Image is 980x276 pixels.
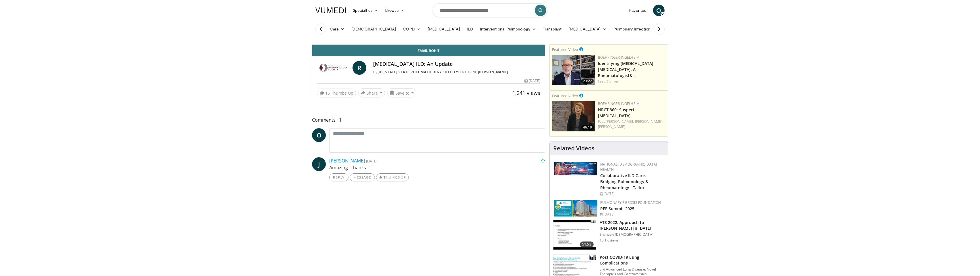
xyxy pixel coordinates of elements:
[553,220,596,250] img: 5903cf87-07ec-4ec6-b228-01333f75c79d.150x105_q85_crop-smart_upscale.jpg
[512,89,540,96] span: 1,241 views
[610,23,660,35] a: Pulmonary Infection
[433,3,547,17] input: Search topics, interventions
[376,173,408,181] a: Thumbs Up
[353,61,366,75] a: R
[598,61,654,78] a: Identifying [MEDICAL_DATA] [MEDICAL_DATA]: A Rheumatologist&…
[600,238,619,243] p: 15.1K views
[565,23,610,35] a: [MEDICAL_DATA]
[552,55,595,85] img: dcc7dc38-d620-4042-88f3-56bf6082e623.png.150x105_q85_crop-smart_upscale.png
[399,23,424,35] a: COPD
[373,70,540,75] div: By FEATURING
[366,158,377,164] small: [DATE]
[552,55,595,85] a: 23:27
[463,23,477,35] a: ILD
[554,200,597,216] img: 84d5d865-2f25-481a-859d-520685329e32.png.150x105_q85_autocrop_double_scale_upscale_version-0.2.png
[312,128,326,142] a: O
[626,5,650,16] a: Favorites
[552,101,595,131] a: 46:10
[387,88,417,97] button: Save to
[312,157,326,171] a: J
[329,173,348,181] a: Reply
[539,23,565,35] a: Transplant
[524,78,540,83] div: [DATE]
[580,241,594,247] span: 51:53
[598,79,665,84] div: Feat.
[552,101,595,131] img: 8340d56b-4f12-40ce-8f6a-f3da72802623.png.150x105_q85_crop-smart_upscale.png
[312,116,545,124] span: Comments 1
[598,101,640,106] a: Boehringer Ingelheim
[581,125,594,130] span: 46:10
[315,7,346,13] img: VuMedi Logo
[600,206,635,211] a: PFF Summit 2025
[600,254,664,266] h3: Post COVID-19 Lung Complications
[478,70,508,74] a: [PERSON_NAME]
[600,220,664,231] h3: ATS 2022: Approach to [PERSON_NAME] in [DATE]
[598,119,665,129] div: Feat.
[554,162,597,175] img: 7e341e47-e122-4d5e-9c74-d0a8aaff5d49.jpg.150x105_q85_autocrop_double_scale_upscale_version-0.2.jpg
[553,220,664,250] a: 51:53 ATS 2022: Approach to [PERSON_NAME] in [DATE] Shaheen [DEMOGRAPHIC_DATA] 15.1K views
[358,88,385,97] button: Share
[653,5,665,16] a: O
[373,61,540,67] h4: [MEDICAL_DATA] ILD: An Update
[325,90,330,96] span: 16
[312,45,545,56] a: Email Rohit
[600,162,657,172] a: National [DEMOGRAPHIC_DATA] Health
[329,158,365,164] a: [PERSON_NAME]
[312,45,545,45] video-js: Video Player
[350,173,375,181] a: Message
[552,47,578,52] small: Featured Video
[349,5,382,16] a: Specialties
[553,145,594,152] h4: Related Videos
[598,107,635,118] a: HRCT 360: Suspect [MEDICAL_DATA]
[606,119,634,124] a: [PERSON_NAME],
[600,200,661,205] a: Pulmonary Fibrosis Foundation
[382,5,408,16] a: Browse
[598,124,625,129] a: [PERSON_NAME]
[600,232,664,237] p: Shaheen [DEMOGRAPHIC_DATA]
[606,79,619,84] a: R. Silver
[581,78,594,84] span: 23:27
[600,173,648,190] a: Collaborative ILD Care: Bridging Pulmonology & Rheumatology - Tailor…
[477,23,539,35] a: Interventional Pulmonology
[600,191,663,196] div: [DATE]
[635,119,663,124] a: [PERSON_NAME],
[600,212,663,217] div: [DATE]
[377,70,458,74] a: [US_STATE] State Rheumatology Society
[329,164,545,171] p: Amazing...thanks
[317,61,350,75] img: West Virginia State Rheumatology Society
[348,23,399,35] a: [DEMOGRAPHIC_DATA]
[598,55,640,60] a: Boehringer Ingelheim
[424,23,463,35] a: [MEDICAL_DATA]
[317,89,356,97] a: 16 Thumbs Up
[552,93,578,98] small: Featured Video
